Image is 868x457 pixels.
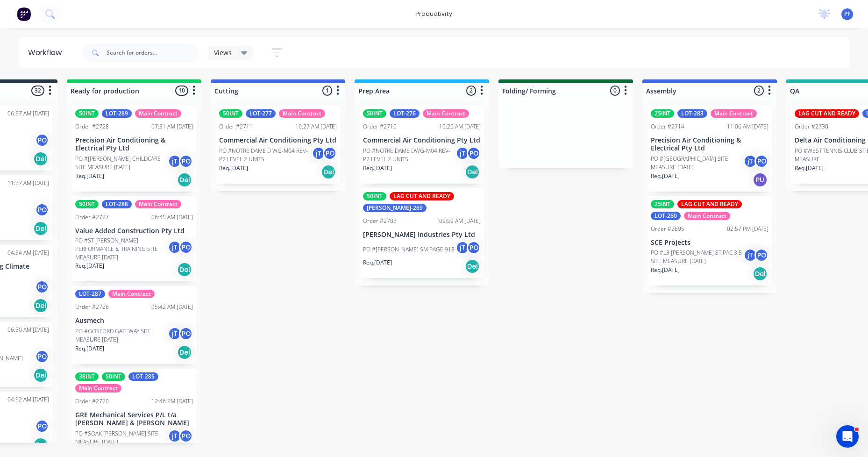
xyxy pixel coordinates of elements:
[753,266,768,281] div: Del
[323,146,337,160] div: PO
[359,106,484,184] div: 50INTLOT-276Main ContractOrder #271010:26 AM [DATE]Commercial Air Conditioning Pty LtdPO #NOTRE D...
[177,172,192,187] div: Del
[753,172,768,187] div: PU
[651,212,681,220] div: LOT-260
[455,146,470,160] div: jT
[33,151,48,166] div: Del
[168,154,182,168] div: jT
[7,179,49,187] div: 11:37 AM [DATE]
[151,122,193,131] div: 07:31 AM [DATE]
[684,212,730,220] div: Main Contract
[363,258,392,267] p: Req. [DATE]
[75,327,168,344] p: PO #GOSFORD GATEWAY SITE MEASURE [DATE]
[727,225,768,233] div: 02:57 PM [DATE]
[465,164,480,179] div: Del
[651,172,680,180] p: Req. [DATE]
[75,290,105,298] div: LOT-287
[135,109,181,118] div: Main Contract
[75,236,168,262] p: PO #ST [PERSON_NAME] PERFORMANCE & TRAINING SITE MEASURE [DATE]
[7,249,49,257] div: 04:54 AM [DATE]
[168,240,182,254] div: jT
[75,384,121,393] div: Main Contract
[179,154,193,168] div: PO
[75,109,99,118] div: 50INT
[321,164,336,179] div: Del
[844,10,850,18] span: PF
[75,213,109,221] div: Order #2727
[168,327,182,341] div: jT
[439,217,481,225] div: 09:59 AM [DATE]
[727,122,768,131] div: 11:06 AM [DATE]
[363,147,455,164] p: PO #NOTRE DAME DWG-M04 REV-P2 LEVEL 2 UNITS
[647,196,772,286] div: 25INTLAG CUT AND READYLOT-260Main ContractOrder #269502:57 PM [DATE]SCE ProjectsPO #L3 [PERSON_NA...
[219,164,248,172] p: Req. [DATE]
[363,192,386,200] div: 50INT
[390,192,454,200] div: LAG CUT AND READY
[75,200,99,208] div: 50INT
[246,109,276,118] div: LOT-277
[651,239,768,247] p: SCE Projects
[651,266,680,274] p: Req. [DATE]
[795,109,859,118] div: LAG CUT AND READY
[390,109,420,118] div: LOT-276
[75,411,193,427] p: GRE Mechanical Services P/L t/a [PERSON_NAME] & [PERSON_NAME]
[151,397,193,406] div: 12:46 PM [DATE]
[677,200,742,208] div: LAG CUT AND READY
[295,122,337,131] div: 10:27 AM [DATE]
[7,109,49,118] div: 06:57 AM [DATE]
[363,217,397,225] div: Order #2703
[215,106,341,184] div: 50INTLOT-277Main ContractOrder #271110:27 AM [DATE]Commercial Air Conditioning Pty LtdPO #NOTRE D...
[35,203,49,217] div: PO
[363,109,386,118] div: 50INT
[651,109,674,118] div: 25INT
[71,286,197,364] div: LOT-287Main ContractOrder #272605:42 AM [DATE]AusmechPO #GOSFORD GATEWAY SITE MEASURE [DATE]jTPOR...
[312,146,326,160] div: jT
[363,231,481,239] p: [PERSON_NAME] Industries Pty Ltd
[102,372,125,381] div: 50INT
[75,303,109,311] div: Order #2726
[33,437,48,452] div: Del
[219,136,337,144] p: Commercial Air Conditioning Pty Ltd
[363,204,427,212] div: [PERSON_NAME]-269
[363,164,392,172] p: Req. [DATE]
[35,419,49,433] div: PO
[651,200,674,208] div: 25INT
[75,317,193,325] p: Ausmech
[108,290,155,298] div: Main Contract
[35,350,49,364] div: PO
[107,43,199,62] input: Search for orders...
[33,221,48,236] div: Del
[439,122,481,131] div: 10:26 AM [DATE]
[102,109,132,118] div: LOT-289
[754,154,768,168] div: PO
[651,122,684,131] div: Order #2714
[33,368,48,383] div: Del
[465,259,480,274] div: Del
[219,147,312,164] p: PO #NOTRE DAME D WG-M04 REV-P2 LEVEL 2 UNITS
[677,109,707,118] div: LOT-283
[279,109,325,118] div: Main Contract
[75,429,168,446] p: PO #SOAK [PERSON_NAME] SITE MEASURE [DATE]
[75,344,104,353] p: Req. [DATE]
[75,136,193,152] p: Precision Air Conditioning & Electrical Pty Ltd
[75,227,193,235] p: Value Added Construction Pty Ltd
[423,109,469,118] div: Main Contract
[455,241,470,255] div: jT
[219,109,242,118] div: 50INT
[128,372,158,381] div: LOT-285
[647,106,772,192] div: 25INTLOT-283Main ContractOrder #271411:06 AM [DATE]Precision Air Conditioning & Electrical Pty Lt...
[71,106,197,192] div: 50INTLOT-289Main ContractOrder #272807:31 AM [DATE]Precision Air Conditioning & Electrical Pty Lt...
[135,200,181,208] div: Main Contract
[75,262,104,270] p: Req. [DATE]
[651,225,684,233] div: Order #2695
[219,122,253,131] div: Order #2711
[363,122,397,131] div: Order #2710
[795,122,828,131] div: Order #2730
[75,372,99,381] div: 38INT
[75,172,104,180] p: Req. [DATE]
[71,196,197,282] div: 50INTLOT-288Main ContractOrder #272706:45 AM [DATE]Value Added Construction Pty LtdPO #ST [PERSON...
[151,303,193,311] div: 05:42 AM [DATE]
[363,136,481,144] p: Commercial Air Conditioning Pty Ltd
[754,248,768,262] div: PO
[75,122,109,131] div: Order #2728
